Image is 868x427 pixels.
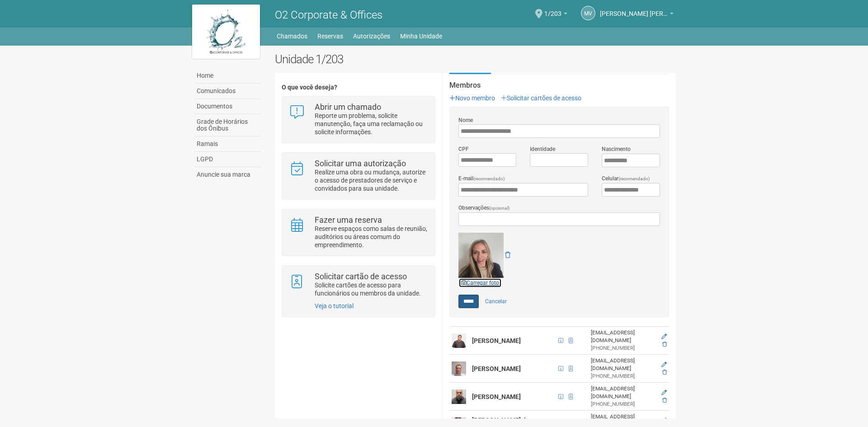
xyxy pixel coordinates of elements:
[449,81,669,89] strong: Membros
[289,103,428,136] a: Abrir um chamado Reporte um problema, solicite manutenção, faça uma reclamação ou solicite inform...
[315,302,354,310] a: Veja o tutorial
[505,251,510,258] a: Remover
[289,216,428,249] a: Fazer uma reserva Reserve espaços como salas de reunião, auditórios ou áreas comum do empreendime...
[194,68,261,84] a: Home
[289,160,428,192] a: Solicitar uma autorização Realize uma obra ou mudança, autorize o acesso de prestadores de serviç...
[452,389,466,404] img: user.png
[194,152,261,167] a: LGPD
[472,365,521,372] strong: [PERSON_NAME]
[489,206,510,211] span: (opcional)
[194,99,261,114] a: Documentos
[458,174,505,183] label: E-mail
[458,204,510,212] label: Observações
[458,278,502,288] a: Carregar foto
[400,30,442,42] a: Minha Unidade
[194,84,261,99] a: Comunicados
[315,102,381,112] strong: Abrir um chamado
[662,397,667,404] a: Excluir membro
[581,6,595,20] a: MV
[277,30,307,42] a: Chamados
[480,295,512,308] a: Cancelar
[501,94,581,102] a: Solicitar cartões de acesso
[472,337,521,344] strong: [PERSON_NAME]
[458,145,469,153] label: CPF
[618,176,650,181] span: (recomendado)
[472,393,521,400] strong: [PERSON_NAME]
[661,418,667,424] a: Editar membro
[315,225,428,249] p: Reserve espaços como salas de reunião, auditórios ou áreas comum do empreendimento.
[315,159,406,168] strong: Solicitar uma autorização
[194,136,261,152] a: Ramais
[452,361,466,376] img: user.png
[661,333,667,340] a: Editar membro
[591,344,656,352] div: [PHONE_NUMBER]
[194,114,261,136] a: Grade de Horários dos Ônibus
[282,84,435,91] h4: O que você deseja?
[473,176,505,181] span: (recomendado)
[315,168,428,192] p: Realize uma obra ou mudança, autorize o acesso de prestadores de serviço e convidados para sua un...
[591,329,656,344] div: [EMAIL_ADDRESS][DOMAIN_NAME]
[315,112,428,136] p: Reporte um problema, solicite manutenção, faça uma reclamação ou solicite informações.
[600,11,674,19] a: [PERSON_NAME] [PERSON_NAME]
[661,389,667,396] a: Editar membro
[452,333,466,348] img: user.png
[315,215,382,225] strong: Fazer uma reserva
[194,167,261,182] a: Anuncie sua marca
[289,272,428,297] a: Solicitar cartão de acesso Solicite cartões de acesso para funcionários ou membros da unidade.
[600,1,668,17] span: Marcus Vinicius da Silveira Costa
[591,400,656,408] div: [PHONE_NUMBER]
[602,145,631,153] label: Nascimento
[458,116,473,124] label: Nome
[315,272,407,281] strong: Solicitar cartão de acesso
[449,94,495,102] a: Novo membro
[544,11,567,19] a: 1/203
[544,1,561,17] span: 1/203
[353,30,390,42] a: Autorizações
[192,5,260,59] img: logo.jpg
[317,30,343,42] a: Reservas
[275,9,382,21] span: O2 Corporate & Offices
[662,369,667,375] a: Excluir membro
[602,174,650,183] label: Celular
[591,372,656,380] div: [PHONE_NUMBER]
[458,233,504,278] img: GetFile
[275,52,676,66] h2: Unidade 1/203
[661,361,667,368] a: Editar membro
[662,341,667,347] a: Excluir membro
[591,385,656,400] div: [EMAIL_ADDRESS][DOMAIN_NAME]
[315,281,428,297] p: Solicite cartões de acesso para funcionários ou membros da unidade.
[591,357,656,372] div: [EMAIL_ADDRESS][DOMAIN_NAME]
[530,145,555,153] label: Identidade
